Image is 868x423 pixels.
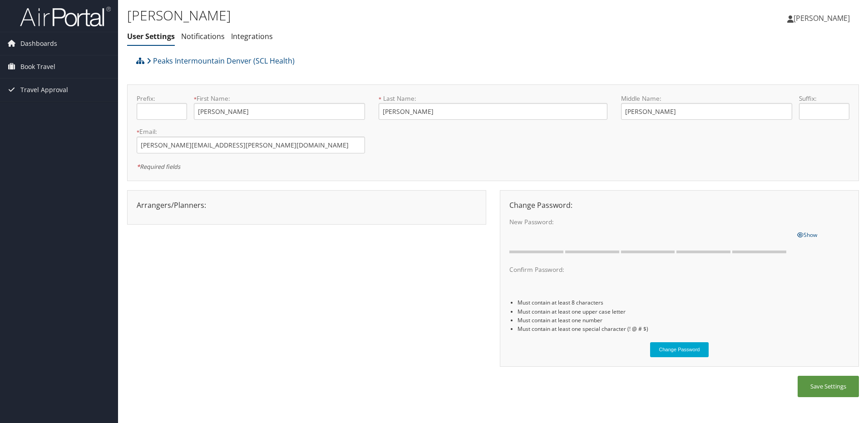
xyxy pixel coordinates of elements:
label: Middle Name: [621,94,792,103]
a: Integrations [231,31,273,41]
label: Suffix: [799,94,849,103]
li: Must contain at least 8 characters [518,298,849,307]
a: [PERSON_NAME] [787,5,859,32]
a: Peaks Intermountain Denver (SCL Health) [147,52,295,70]
button: Save Settings [798,376,859,397]
span: [PERSON_NAME] [794,13,850,23]
img: airportal-logo.png [20,6,111,27]
a: Notifications [181,31,225,41]
label: Last Name: [379,94,607,103]
div: Arrangers/Planners: [130,200,483,211]
button: Change Password [650,342,709,357]
span: Book Travel [20,55,55,78]
a: User Settings [127,31,175,41]
li: Must contain at least one upper case letter [518,307,849,316]
div: Change Password: [503,200,856,211]
label: New Password: [509,217,790,226]
span: Travel Approval [20,79,68,101]
em: Required fields [137,162,180,171]
span: Show [797,231,817,239]
label: Prefix: [137,94,187,103]
li: Must contain at least one number [518,316,849,325]
label: Confirm Password: [509,265,790,274]
a: Show [797,229,817,239]
h1: [PERSON_NAME] [127,6,615,25]
span: Dashboards [20,32,57,55]
label: First Name: [194,94,365,103]
label: Email: [137,127,365,136]
li: Must contain at least one special character (! @ # $) [518,325,849,333]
